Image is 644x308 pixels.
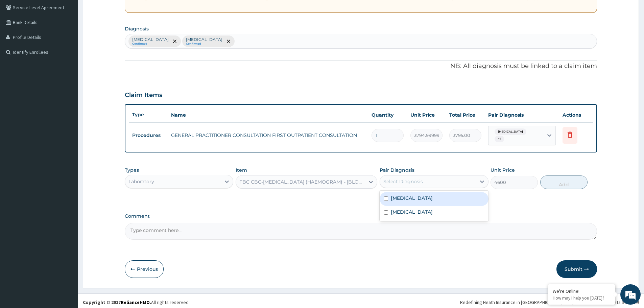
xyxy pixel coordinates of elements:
[556,260,597,278] button: Submit
[559,108,593,122] th: Actions
[13,34,27,51] img: d_794563401_company_1708531726252_794563401
[172,38,178,44] span: remove selection option
[236,167,247,173] label: Item
[121,299,150,305] a: RelianceHMO
[125,260,164,278] button: Previous
[239,179,365,185] div: FBC CBC-[MEDICAL_DATA] (HAEMOGRAM) - [BLOOD]
[129,129,168,142] td: Procedures
[491,167,515,173] label: Unit Price
[129,109,168,121] th: Type
[125,92,162,99] h3: Claim Items
[368,108,407,122] th: Quantity
[446,108,485,122] th: Total Price
[383,178,423,185] div: Select Diagnosis
[39,85,93,153] span: We're online!
[495,128,526,135] span: [MEDICAL_DATA]
[495,136,504,142] span: + 1
[186,42,222,46] small: Confirmed
[111,3,127,20] div: Minimize live chat window
[132,37,169,42] p: [MEDICAL_DATA]
[391,209,433,215] label: [MEDICAL_DATA]
[3,185,129,208] textarea: Type your message and hit 'Enter'
[125,213,597,219] label: Comment
[125,62,597,71] p: NB: All diagnosis must be linked to a claim item
[128,178,154,185] div: Laboratory
[553,288,610,294] div: We're Online!
[35,38,114,47] div: Chat with us now
[83,299,151,305] strong: Copyright © 2017 .
[391,195,433,202] label: [MEDICAL_DATA]
[186,37,222,42] p: [MEDICAL_DATA]
[168,108,368,122] th: Name
[380,167,414,173] label: Pair Diagnosis
[407,108,446,122] th: Unit Price
[132,42,169,46] small: Confirmed
[553,295,610,301] p: How may I help you today?
[460,299,639,306] div: Redefining Heath Insurance in [GEOGRAPHIC_DATA] using Telemedicine and Data Science!
[540,175,588,189] button: Add
[125,167,139,173] label: Types
[168,128,368,142] td: GENERAL PRACTITIONER CONSULTATION FIRST OUTPATIENT CONSULTATION
[125,25,149,32] label: Diagnosis
[485,108,559,122] th: Pair Diagnosis
[225,38,232,44] span: remove selection option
